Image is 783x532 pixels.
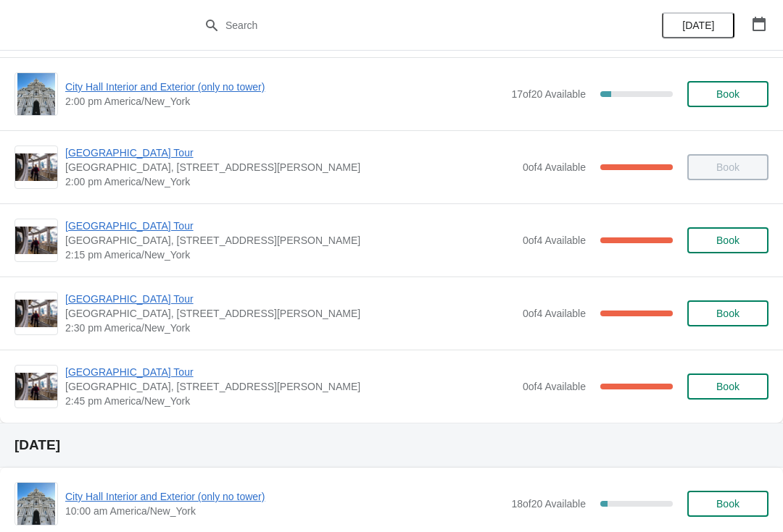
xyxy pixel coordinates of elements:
[687,81,768,107] button: Book
[716,235,739,246] span: Book
[511,88,586,100] span: 17 of 20 Available
[15,227,57,255] img: City Hall Tower Tour | City Hall Visitor Center, 1400 John F Kennedy Boulevard Suite 121, Philade...
[523,308,586,319] span: 0 of 4 Available
[687,227,768,253] button: Book
[65,174,515,189] span: 2:00 pm America/New_York
[65,306,515,321] span: [GEOGRAPHIC_DATA], [STREET_ADDRESS][PERSON_NAME]
[687,300,768,326] button: Book
[15,373,57,401] img: City Hall Tower Tour | City Hall Visitor Center, 1400 John F Kennedy Boulevard Suite 121, Philade...
[65,365,515,379] span: [GEOGRAPHIC_DATA] Tour
[65,233,515,248] span: [GEOGRAPHIC_DATA], [STREET_ADDRESS][PERSON_NAME]
[65,489,504,504] span: City Hall Interior and Exterior (only no tower)
[65,394,515,408] span: 2:45 pm America/New_York
[65,145,515,160] span: [GEOGRAPHIC_DATA] Tour
[523,381,586,392] span: 0 of 4 Available
[716,498,739,510] span: Book
[716,381,739,392] span: Book
[662,12,734,38] button: [DATE]
[65,292,515,306] span: [GEOGRAPHIC_DATA] Tour
[687,373,768,400] button: Book
[65,248,515,262] span: 2:15 pm America/New_York
[716,88,739,100] span: Book
[682,20,714,31] span: [DATE]
[65,80,504,94] span: City Hall Interior and Exterior (only no tower)
[523,161,586,173] span: 0 of 4 Available
[65,160,515,174] span: [GEOGRAPHIC_DATA], [STREET_ADDRESS][PERSON_NAME]
[15,153,57,182] img: City Hall Tower Tour | City Hall Visitor Center, 1400 John F Kennedy Boulevard Suite 121, Philade...
[65,94,504,109] span: 2:00 pm America/New_York
[511,498,586,510] span: 18 of 20 Available
[65,504,504,518] span: 10:00 am America/New_York
[15,300,57,328] img: City Hall Tower Tour | City Hall Visitor Center, 1400 John F Kennedy Boulevard Suite 121, Philade...
[14,438,768,452] h2: [DATE]
[65,219,515,233] span: [GEOGRAPHIC_DATA] Tour
[17,73,56,115] img: City Hall Interior and Exterior (only no tower) | | 2:00 pm America/New_York
[17,483,56,525] img: City Hall Interior and Exterior (only no tower) | | 10:00 am America/New_York
[225,12,587,38] input: Search
[523,235,586,246] span: 0 of 4 Available
[65,321,515,335] span: 2:30 pm America/New_York
[65,379,515,394] span: [GEOGRAPHIC_DATA], [STREET_ADDRESS][PERSON_NAME]
[716,308,739,319] span: Book
[687,491,768,517] button: Book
